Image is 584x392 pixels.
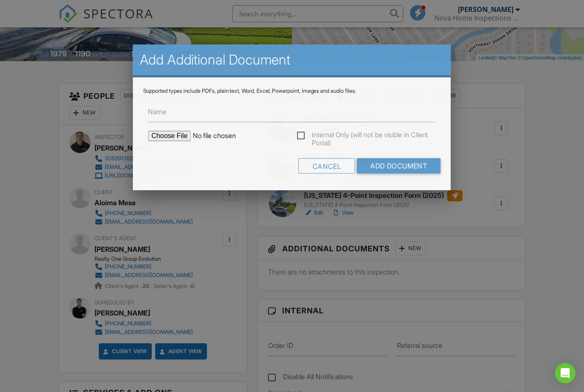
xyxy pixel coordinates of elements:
label: Name [148,107,167,116]
div: Open Intercom Messenger [555,363,575,383]
h2: Add Additional Document [140,51,444,68]
div: Supported types include PDFs, plain text, Word, Excel, Powerpoint, images and audio files. [143,88,441,94]
input: Add Document [357,158,441,174]
div: Cancel [298,158,355,174]
label: Internal Only (will not be visible in Client Portal) [297,131,436,141]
